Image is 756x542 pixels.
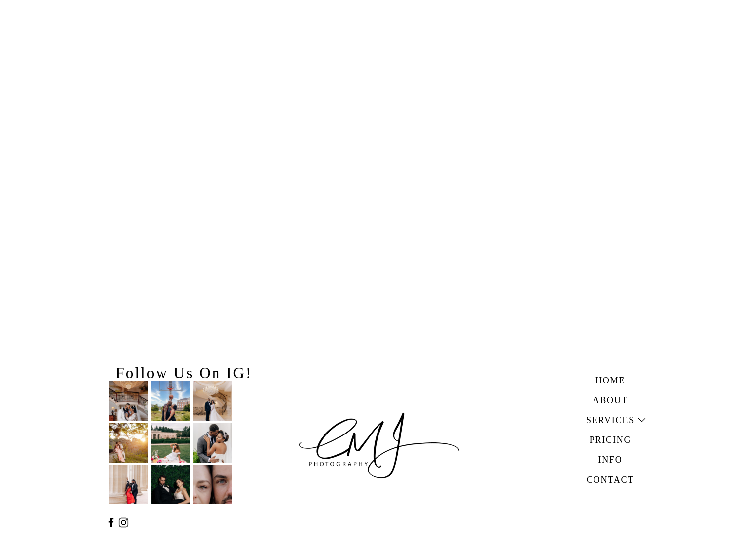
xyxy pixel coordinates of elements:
[105,361,263,380] h3: Follow Us On IG!
[576,374,645,385] a: Home
[109,381,148,421] img: Like the tides, love rises and falls, but always returns—constant, endless, and forever bound. Ve...
[151,465,190,504] img: Always & Forever just began for @sambuchner & @edog429 and we could be happier to celebrate their...
[109,423,148,462] img: Tatiana & Zaheir’s Magical Fairytale Engagement in the Enchanted woods of New Jersey 🪄👻👑🌳🦌🌅🦄🐉 #ne...
[151,423,190,462] img: Birthdays are the best especially when it’s yours! @paomarie123 had an amazing birthday vision an...
[151,381,190,421] img: All is fair in Love & Basketball 🧡🏀 Couple @akia_sabree13 & @phillyblaze Photographer @_cmj_photo...
[576,393,645,405] a: About
[576,473,645,484] a: Contact
[576,453,645,464] h3: Info
[576,433,645,444] a: Pricing
[109,465,148,504] img: Under God’s guidance, these two love birds said ‘I do’ to each other yesterday and their love shi...
[193,465,232,504] img: It’s Wedding Day for @sambuchner & @edog429 🥳💍🎉 . . . #oceancity #oceancitynj #beachwedding #beac...
[576,413,645,425] a: Services
[193,381,232,421] img: Where ‘once upon a time’ meets ‘forever and always’ ✨❤️ 💍 Photographer @_cmj_photography Venue @m...
[193,423,232,462] img: Adventure is sweeter with you by my side. Here’s to forever 🖤💚🖤 Mya & Corey chose to have an adve...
